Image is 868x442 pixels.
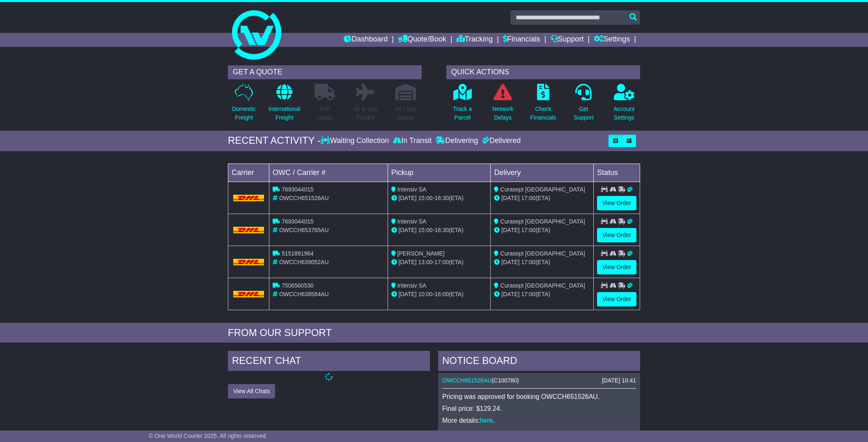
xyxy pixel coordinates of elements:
[282,186,314,193] span: 7693044015
[602,377,636,384] div: [DATE] 10:41
[228,163,269,182] td: Carrier
[434,291,449,297] span: 16:00
[279,291,329,297] span: OWCCH638584AU
[597,228,636,242] a: View Order
[457,33,493,47] a: Tracking
[399,291,417,297] span: [DATE]
[438,351,640,373] div: NOTICE BOARD
[228,135,321,147] div: RECENT ACTIVITY -
[279,227,329,233] span: OWCCH653765AU
[442,393,636,401] p: Pricing was approved for booking OWCCH651526AU.
[530,105,556,122] p: Check Financials
[434,195,449,201] span: 16:30
[391,258,487,267] div: - (ETA)
[494,226,590,235] div: (ETA)
[614,105,635,122] p: Account Settings
[397,186,427,193] span: Intensiv SA
[282,282,314,289] span: 7506560530
[315,105,335,122] p: Full Loads
[501,195,519,201] span: [DATE]
[399,195,417,201] span: [DATE]
[494,290,590,299] div: (ETA)
[492,105,513,122] p: Network Delays
[395,105,417,122] p: Air / Sea Depot
[613,83,635,127] a: AccountSettings
[501,291,519,297] span: [DATE]
[391,290,487,299] div: - (ETA)
[492,83,514,127] a: NetworkDelays
[269,163,388,182] td: OWC / Carrier #
[232,83,256,127] a: DomesticFreight
[521,259,535,265] span: 17:00
[399,259,417,265] span: [DATE]
[594,33,630,47] a: Settings
[491,163,594,182] td: Delivery
[344,33,388,47] a: Dashboard
[418,259,433,265] span: 13:00
[233,227,264,233] img: DHL.png
[388,163,491,182] td: Pickup
[321,136,391,145] div: Waiting Collection
[503,33,540,47] a: Financials
[500,250,585,257] span: Curasept [GEOGRAPHIC_DATA]
[501,259,519,265] span: [DATE]
[269,105,300,122] p: International Freight
[279,259,329,265] span: OWCCH639052AU
[228,384,275,398] button: View All Chats
[494,377,517,384] span: C100780
[232,105,256,122] p: Domestic Freight
[453,105,472,122] p: Track a Parcel
[442,377,492,384] a: OWCCH651526AU
[233,291,264,297] img: DHL.png
[442,377,636,384] div: ( )
[228,327,640,339] div: FROM OUR SUPPORT
[233,259,264,265] img: DHL.png
[233,195,264,201] img: DHL.png
[494,194,590,203] div: (ETA)
[418,227,433,233] span: 15:00
[268,83,301,127] a: InternationalFreight
[434,227,449,233] span: 16:30
[501,227,519,233] span: [DATE]
[398,33,446,47] a: Quote/Book
[228,65,422,79] div: GET A QUOTE
[500,218,585,225] span: Curasept [GEOGRAPHIC_DATA]
[574,105,594,122] p: Get Support
[391,226,487,235] div: - (ETA)
[149,433,267,439] span: © One World Courier 2025. All rights reserved.
[391,194,487,203] div: - (ETA)
[452,83,472,127] a: Track aParcel
[521,291,535,297] span: 17:00
[397,250,445,257] span: [PERSON_NAME]
[279,195,329,201] span: OWCCH651526AU
[530,83,557,127] a: CheckFinancials
[594,163,640,182] td: Status
[500,282,585,289] span: Curasept [GEOGRAPHIC_DATA]
[434,259,449,265] span: 17:00
[597,260,636,274] a: View Order
[228,351,430,373] div: RECENT CHAT
[521,195,535,201] span: 17:00
[397,282,427,289] span: Intensiv SA
[282,250,314,257] span: 5151891964
[597,196,636,210] a: View Order
[353,105,377,122] p: Air & Sea Freight
[446,65,640,79] div: QUICK ACTIONS
[494,258,590,267] div: (ETA)
[399,227,417,233] span: [DATE]
[434,136,480,145] div: Delivering
[480,417,493,424] a: here
[573,83,594,127] a: GetSupport
[551,33,584,47] a: Support
[500,186,585,193] span: Curasept [GEOGRAPHIC_DATA]
[282,218,314,225] span: 7693044015
[391,136,434,145] div: In Transit
[418,291,433,297] span: 10:00
[521,227,535,233] span: 17:00
[480,136,521,145] div: Delivered
[597,292,636,306] a: View Order
[442,405,636,412] p: Final price: $129.24.
[442,417,636,424] p: More details: .
[397,218,427,225] span: Intensiv SA
[418,195,433,201] span: 15:00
